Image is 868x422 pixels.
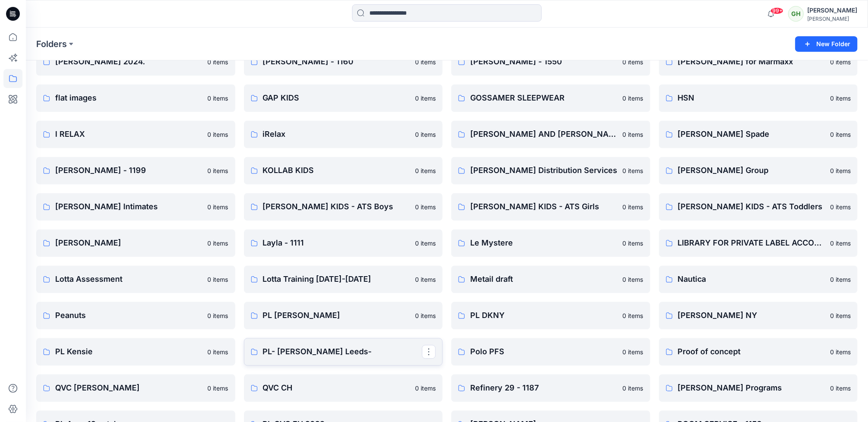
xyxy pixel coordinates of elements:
p: 0 items [208,348,228,357]
a: PL- [PERSON_NAME] Leeds- [244,338,443,366]
p: Lotta Training [DATE]-[DATE] [263,274,410,286]
a: Metail draft0 items [451,266,650,293]
p: [PERSON_NAME] for Marmaxx [678,56,825,68]
p: HSN [678,92,825,104]
a: [PERSON_NAME] for Marmaxx0 items [659,48,858,76]
p: [PERSON_NAME] 2024. [55,56,203,68]
p: Le Mystere [470,237,618,249]
a: QVC CH0 items [244,375,443,402]
a: Lotta Assessment0 items [36,266,235,293]
p: Refinery 29 - 1187 [470,382,618,394]
p: 0 items [208,58,228,67]
p: iRelax [263,129,410,141]
p: 0 items [830,58,851,67]
p: 0 items [208,94,228,103]
a: [PERSON_NAME] KIDS - ATS Toddlers0 items [659,193,858,221]
p: 0 items [208,384,228,393]
p: 0 items [830,203,851,212]
p: 0 items [415,384,436,393]
a: LIBRARY FOR PRIVATE LABEL ACCOUNTS0 items [659,230,858,257]
p: Layla - 1111 [263,237,410,249]
p: [PERSON_NAME] KIDS - ATS Girls [470,201,618,213]
p: 0 items [208,312,228,321]
p: 0 items [415,167,436,176]
p: 0 items [623,130,643,139]
a: GAP KIDS0 items [244,85,443,112]
p: 0 items [830,94,851,103]
p: 0 items [208,203,228,212]
p: [PERSON_NAME] KIDS - ATS Toddlers [678,201,825,213]
p: 0 items [830,167,851,176]
p: 0 items [830,348,851,357]
p: 0 items [208,130,228,139]
a: QVC [PERSON_NAME]0 items [36,375,235,402]
p: 0 items [623,58,643,67]
p: PL- [PERSON_NAME] Leeds- [263,346,422,358]
p: [PERSON_NAME] AND [PERSON_NAME] [470,129,618,141]
a: [PERSON_NAME] NY0 items [659,302,858,330]
a: I RELAX0 items [36,121,235,148]
p: 0 items [415,239,436,248]
p: GAP KIDS [263,92,410,104]
div: [PERSON_NAME] [807,5,857,16]
p: [PERSON_NAME] Programs [678,382,825,394]
p: 0 items [415,94,436,103]
p: PL DKNY [470,310,618,322]
a: Refinery 29 - 11870 items [451,375,650,402]
p: 0 items [830,384,851,393]
a: [PERSON_NAME] Programs0 items [659,375,858,402]
a: Folders [36,38,67,50]
a: HSN0 items [659,85,858,112]
span: 99+ [771,7,784,14]
p: LIBRARY FOR PRIVATE LABEL ACCOUNTS [678,237,825,249]
p: 0 items [208,239,228,248]
p: [PERSON_NAME] [55,237,203,249]
p: 0 items [415,203,436,212]
a: [PERSON_NAME] Spade0 items [659,121,858,148]
p: Polo PFS [470,346,618,358]
p: Metail draft [470,274,618,286]
p: 0 items [623,203,643,212]
a: Lotta Training [DATE]-[DATE]0 items [244,266,443,293]
button: New Folder [795,36,858,52]
a: flat images0 items [36,85,235,112]
p: 0 items [623,94,643,103]
p: [PERSON_NAME] Intimates [55,201,203,213]
p: 0 items [415,312,436,321]
p: KOLLAB KIDS [263,165,410,177]
p: 0 items [830,239,851,248]
p: PL [PERSON_NAME] [263,310,410,322]
a: [PERSON_NAME] KIDS - ATS Boys0 items [244,193,443,221]
div: GH [788,6,804,22]
p: PL Kensie [55,346,203,358]
p: QVC CH [263,382,410,394]
a: Le Mystere0 items [451,230,650,257]
a: GOSSAMER SLEEPWEAR0 items [451,85,650,112]
p: 0 items [208,275,228,284]
a: [PERSON_NAME] Distribution Services0 items [451,157,650,185]
p: 0 items [623,312,643,321]
a: [PERSON_NAME] Group0 items [659,157,858,185]
a: [PERSON_NAME] Intimates0 items [36,193,235,221]
a: Proof of concept0 items [659,338,858,366]
a: KOLLAB KIDS0 items [244,157,443,185]
p: [PERSON_NAME] Spade [678,129,825,141]
a: PL DKNY0 items [451,302,650,330]
a: iRelax0 items [244,121,443,148]
a: [PERSON_NAME]0 items [36,230,235,257]
p: Nautica [678,274,825,286]
div: [PERSON_NAME] [807,16,857,22]
a: Peanuts0 items [36,302,235,330]
p: 0 items [415,130,436,139]
p: 0 items [623,384,643,393]
p: [PERSON_NAME] - 1199 [55,165,203,177]
p: [PERSON_NAME] KIDS - ATS Boys [263,201,410,213]
p: [PERSON_NAME] - 1550 [470,56,618,68]
p: 0 items [415,275,436,284]
a: Polo PFS0 items [451,338,650,366]
a: [PERSON_NAME] KIDS - ATS Girls0 items [451,193,650,221]
a: [PERSON_NAME] - 11990 items [36,157,235,185]
p: 0 items [830,130,851,139]
a: Layla - 11110 items [244,230,443,257]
